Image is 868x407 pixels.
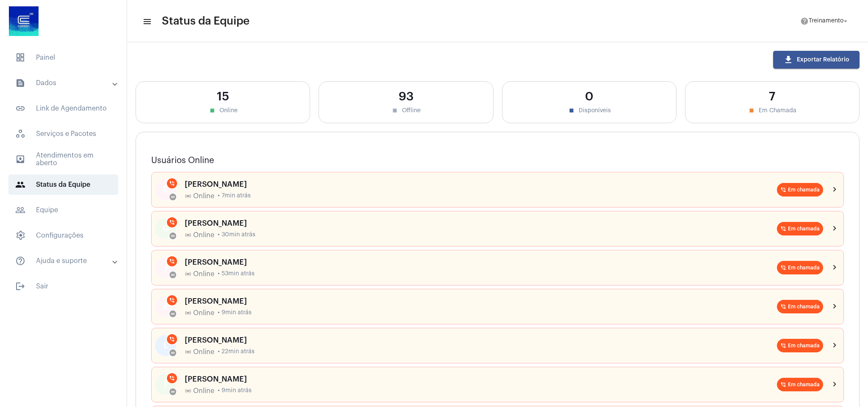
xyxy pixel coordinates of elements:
[830,302,840,312] mat-icon: chevron_right
[780,265,786,271] mat-icon: phone_in_talk
[15,78,25,88] mat-icon: sidenav icon
[780,226,786,232] mat-icon: phone_in_talk
[795,13,854,30] button: Treinamento
[185,193,191,199] mat-icon: online_prediction
[155,218,176,239] div: G
[777,222,823,235] mat-chip: Em chamada
[155,335,176,356] div: L
[208,107,216,114] mat-icon: stop
[694,90,851,103] div: 7
[169,258,175,264] mat-icon: phone_in_talk
[8,276,118,296] span: Sair
[193,348,214,356] span: Online
[7,4,41,38] img: d4669ae0-8c07-2337-4f67-34b0df7f5ae4.jpeg
[144,107,301,114] div: Online
[15,103,25,114] mat-icon: sidenav icon
[748,107,755,114] mat-icon: stop
[842,17,849,25] mat-icon: arrow_drop_down
[171,273,175,277] mat-icon: online_prediction
[800,17,809,25] mat-icon: help
[511,107,668,114] div: Disponíveis
[568,107,575,114] mat-icon: stop
[193,270,214,278] span: Online
[218,310,252,316] span: • 9min atrás
[185,375,777,383] div: [PERSON_NAME]
[193,387,214,395] span: Online
[15,256,25,266] mat-icon: sidenav icon
[169,219,175,225] mat-icon: phone_in_talk
[218,193,251,199] span: • 7min atrás
[780,343,786,349] mat-icon: phone_in_talk
[777,378,823,391] mat-chip: Em chamada
[185,258,777,266] div: [PERSON_NAME]
[15,129,25,139] span: sidenav icon
[830,263,840,273] mat-icon: chevron_right
[777,300,823,313] mat-chip: Em chamada
[15,205,25,215] mat-icon: sidenav icon
[780,304,786,310] mat-icon: phone_in_talk
[162,14,250,28] span: Status da Equipe
[185,232,191,238] mat-icon: online_prediction
[185,336,777,344] div: [PERSON_NAME]
[15,53,25,63] span: sidenav icon
[155,374,176,395] div: T
[155,257,176,278] div: J
[169,297,175,303] mat-icon: phone_in_talk
[169,375,175,381] mat-icon: phone_in_talk
[185,271,191,277] mat-icon: online_prediction
[8,98,118,119] span: Link de Agendamento
[8,174,118,195] span: Status da Equipe
[155,296,176,317] div: K
[830,185,840,195] mat-icon: chevron_right
[15,78,113,88] mat-panel-title: Dados
[171,234,175,238] mat-icon: online_prediction
[780,382,786,388] mat-icon: phone_in_talk
[5,251,127,271] mat-expansion-panel-header: sidenav iconAjuda e suporte
[777,339,823,352] mat-chip: Em chamada
[8,47,118,68] span: Painel
[777,183,823,197] mat-chip: Em chamada
[777,261,823,274] mat-chip: Em chamada
[171,390,175,394] mat-icon: online_prediction
[8,124,118,144] span: Serviços e Pacotes
[830,341,840,351] mat-icon: chevron_right
[218,349,255,355] span: • 22min atrás
[151,156,844,165] h3: Usuários Online
[327,107,484,114] div: Offline
[185,310,191,316] mat-icon: online_prediction
[15,281,25,291] mat-icon: sidenav icon
[830,224,840,234] mat-icon: chevron_right
[8,200,118,220] span: Equipe
[809,18,843,24] span: Treinamento
[783,57,849,63] span: Exportar Relatório
[15,230,25,241] span: sidenav icon
[773,51,860,69] button: Exportar Relatório
[511,90,668,103] div: 0
[5,73,127,93] mat-expansion-panel-header: sidenav iconDados
[694,107,851,114] div: Em Chamada
[155,179,176,200] div: E
[783,55,793,65] mat-icon: download
[830,379,840,390] mat-icon: chevron_right
[15,154,25,164] mat-icon: sidenav icon
[171,312,175,316] mat-icon: online_prediction
[142,17,151,27] mat-icon: sidenav icon
[8,149,118,169] span: Atendimentos em aberto
[185,388,191,394] mat-icon: online_prediction
[171,351,175,355] mat-icon: online_prediction
[218,271,255,277] span: • 53min atrás
[193,309,214,317] span: Online
[169,336,175,342] mat-icon: phone_in_talk
[15,180,25,190] mat-icon: sidenav icon
[169,180,175,186] mat-icon: phone_in_talk
[218,388,252,394] span: • 9min atrás
[218,232,255,238] span: • 30min atrás
[327,90,484,103] div: 93
[780,187,786,193] mat-icon: phone_in_talk
[185,297,777,305] div: [PERSON_NAME]
[193,192,214,200] span: Online
[185,180,777,188] div: [PERSON_NAME]
[185,349,191,355] mat-icon: online_prediction
[193,231,214,239] span: Online
[15,256,113,266] mat-panel-title: Ajuda e suporte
